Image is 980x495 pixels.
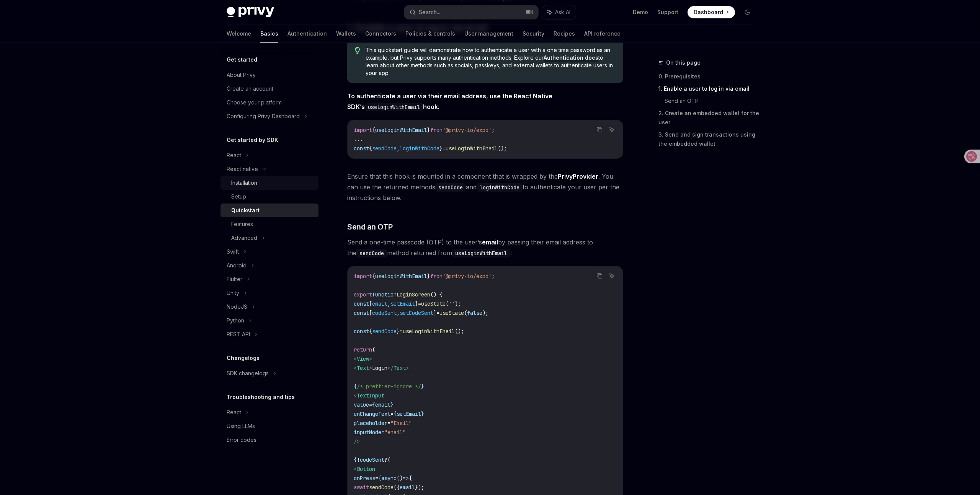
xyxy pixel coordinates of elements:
div: Flutter [227,275,242,284]
div: React [227,151,241,160]
span: ; [492,273,495,280]
span: = [436,309,439,316]
span: ( [387,456,390,463]
h5: Get started by SDK [227,135,278,145]
div: About Privy [227,70,256,80]
span: </ [387,365,394,371]
span: View [357,355,369,362]
span: setEmail [390,300,415,307]
span: => [403,475,409,482]
span: { [372,127,375,134]
a: Security [523,24,544,43]
span: , [387,300,390,307]
span: { [354,383,357,390]
span: email [372,300,387,307]
span: } [390,401,394,408]
a: Dashboard [688,6,735,18]
div: Using LLMs [227,422,255,431]
img: dark logo [227,7,274,18]
span: ... [354,136,363,143]
span: inputMode [354,429,381,436]
button: Toggle dark mode [741,6,753,18]
span: , [397,145,400,152]
span: useLoginWithEmail [375,127,427,134]
span: value [354,401,369,408]
div: Swift [227,247,239,256]
span: loginWithCode [400,145,439,152]
span: (); [498,145,507,152]
svg: Tip [355,47,360,54]
span: "email" [384,429,406,436]
a: Installation [220,176,318,190]
span: Ensure that this hook is mounted in a component that is wrapped by the . You can use the returned... [347,171,623,203]
a: Error codes [220,433,318,447]
a: Policies & controls [405,24,455,43]
a: User management [464,24,513,43]
span: '@privy-io/expo' [443,127,492,134]
span: { [354,456,357,463]
span: ); [455,300,461,307]
span: ( [446,300,449,307]
span: {async [378,475,397,482]
a: Welcome [227,24,251,43]
span: ? [384,456,387,463]
span: { [369,328,372,335]
span: < [354,466,357,472]
span: ); [482,309,488,316]
span: LoginScreen [397,291,430,298]
span: await [354,484,369,491]
span: } [421,383,424,390]
a: 0. Prerequisites [658,70,759,83]
span: < [354,355,357,362]
button: Ask AI [607,271,617,281]
span: Ask AI [555,8,570,16]
span: from [430,127,443,134]
span: return [354,346,372,353]
span: , [397,309,400,316]
span: const [354,300,369,307]
a: Create an account [220,82,318,96]
span: sendCode [369,484,394,491]
strong: To authenticate a user via their email address, use the React Native SDK’s hook. [347,92,552,111]
code: sendCode [356,249,387,257]
span: email [375,401,390,408]
span: { [369,145,372,152]
span: { [409,475,412,482]
span: ( [464,309,467,316]
span: useState [421,300,446,307]
a: Features [220,217,318,231]
span: On this page [666,58,701,67]
span: setEmail [397,410,421,417]
span: ( [372,346,375,353]
button: Copy the contents from the code block [595,125,604,135]
span: ; [492,127,495,134]
span: = [387,420,390,427]
span: } [427,273,430,280]
span: = [443,145,446,152]
a: API reference [584,24,621,43]
div: NodeJS [227,302,247,311]
div: Android [227,261,247,270]
span: codeSent [360,456,384,463]
a: PrivyProvider [558,173,598,181]
span: () [397,475,403,482]
span: Login [372,365,387,371]
span: { [372,401,375,408]
button: Search...⌘K [404,5,538,19]
code: useLoginWithEmail [365,103,423,111]
span: ] [415,300,418,307]
span: const [354,309,369,316]
span: Dashboard [694,8,723,16]
button: Ask AI [542,5,576,19]
span: = [418,300,421,307]
span: = [390,410,394,417]
span: TextInput [357,392,384,399]
div: React native [227,164,258,174]
span: Text [394,365,406,371]
span: /> [354,438,360,445]
h5: Troubleshooting and tips [227,392,295,402]
a: Support [657,8,678,16]
span: '@privy-io/expo' [443,273,492,280]
a: Quickstart [220,204,318,217]
span: /* prettier-ignore */ [357,383,421,390]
